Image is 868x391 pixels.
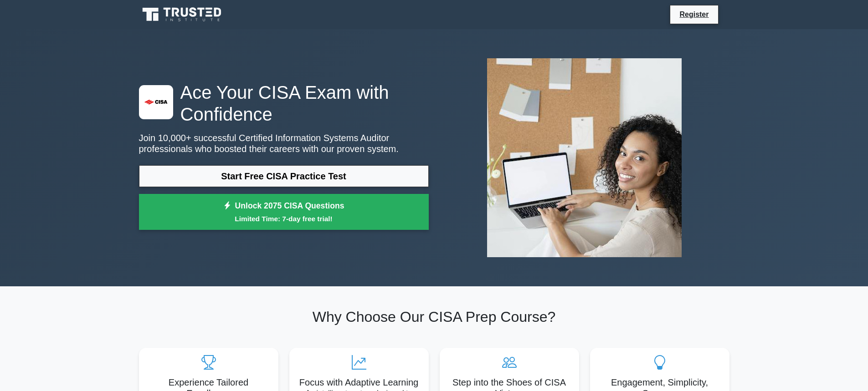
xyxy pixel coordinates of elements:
h2: Why Choose Our CISA Prep Course? [139,308,729,325]
p: Join 10,000+ successful Certified Information Systems Auditor professionals who boosted their car... [139,132,429,154]
h1: Ace Your CISA Exam with Confidence [139,81,429,125]
a: Register [674,9,714,20]
small: Limited Time: 7-day free trial! [150,213,417,224]
a: Start Free CISA Practice Test [139,165,429,187]
a: Unlock 2075 CISA QuestionsLimited Time: 7-day free trial! [139,194,429,230]
h5: Focus with Adaptive Learning [297,377,421,388]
